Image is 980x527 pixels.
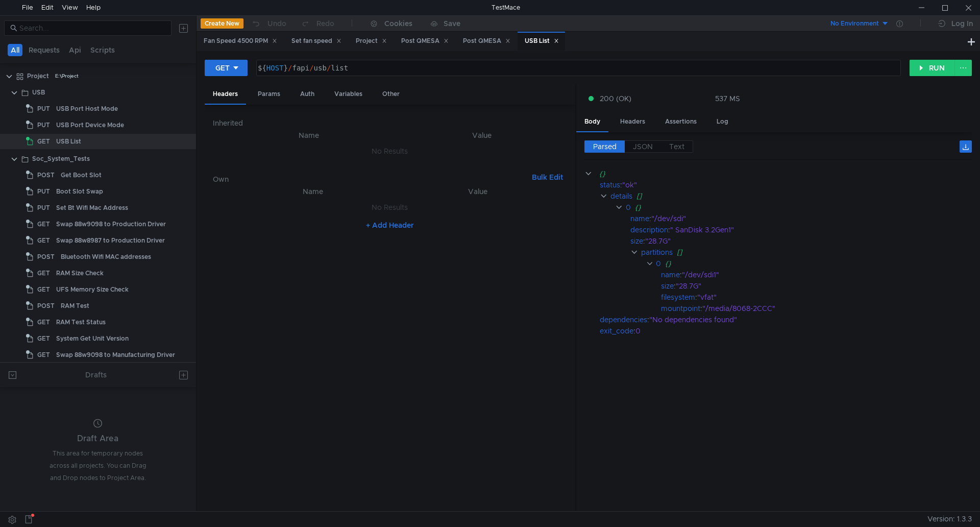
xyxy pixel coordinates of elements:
nz-embed-empty: No Results [372,147,408,156]
div: Post QMESA [463,36,510,46]
div: {} [634,202,958,213]
div: : [661,303,972,314]
div: 0 [656,258,661,269]
span: GET [37,315,50,330]
div: USB List [525,36,559,46]
div: : [630,235,972,247]
div: Set Bt Wifi Mac Address [56,200,128,215]
div: USB Port Device Mode [56,117,124,133]
span: POST [37,298,55,314]
div: "/dev/sdi1" [682,269,959,280]
button: + Add Header [362,219,418,231]
div: status [600,179,620,190]
div: 0 [635,325,959,337]
div: : [661,280,972,292]
div: {} [599,168,957,179]
div: Assertions [657,112,705,131]
span: GET [37,331,50,346]
th: Name [229,185,397,198]
div: No Environment [830,19,879,29]
span: PUT [37,117,50,133]
span: GET [37,266,50,281]
div: USB Port Host Mode [56,101,118,116]
div: Redo [316,17,334,30]
div: dependencies [600,314,647,325]
div: partitions [641,247,672,258]
button: RUN [910,60,955,76]
div: Params [250,85,288,104]
div: "ok" [622,179,958,190]
div: : [600,314,972,325]
div: Project [356,36,387,46]
div: name [630,213,649,224]
div: Auth [292,85,323,104]
div: Drafts [85,369,107,381]
div: Headers [205,85,246,105]
div: Log [708,112,737,131]
div: Boot Slot Swap [56,184,103,199]
div: size [630,235,643,247]
div: Other [374,85,408,104]
div: Swap 88w8987 to Production Driver [56,233,165,248]
span: GET [37,233,50,248]
div: Body [576,112,608,132]
div: E:\Project [55,68,79,84]
div: Soc_System_Tests [32,151,90,166]
span: Version: 1.3.3 [927,512,972,526]
div: GET [215,62,230,74]
th: Value [397,129,567,141]
div: "28.7G" [645,235,958,247]
h6: Inherited [213,117,567,129]
div: RAM Test Status [56,315,106,330]
button: GET [205,60,248,76]
div: Get Boot Slot [61,167,102,183]
div: name [661,269,680,280]
div: Post QMESA [401,36,449,46]
nz-embed-empty: No Results [372,203,408,212]
div: {} [665,258,958,269]
button: No Environment [818,15,889,32]
div: USB List [56,134,81,149]
div: exit_code [600,325,633,337]
button: Bulk Edit [528,171,567,183]
div: 537 MS [715,94,740,103]
div: size [661,280,674,292]
div: 0 [625,202,630,213]
span: PUT [37,200,50,215]
div: : [600,179,972,190]
div: Bluetooth Wifi MAC addresses [61,249,151,265]
div: Swap 88w9098 to Manufacturing Driver [56,347,175,363]
button: Requests [26,44,63,56]
div: : [600,325,972,337]
span: JSON [633,142,653,151]
div: System Get Unit Version [56,331,129,346]
input: Search... [19,22,165,34]
div: Undo [267,17,286,30]
div: "vfat" [697,292,959,303]
div: USB [32,85,45,100]
div: Headers [612,112,653,131]
span: PUT [37,184,50,199]
div: Project [27,68,49,84]
span: Parsed [593,142,617,151]
th: Name [221,129,397,141]
div: Swap 88w9098 to Production Driver [56,217,166,232]
div: " SanDisk 3.2Gen1" [670,224,959,235]
div: RAM Size Check [56,266,104,281]
div: RAM Test [61,298,89,314]
span: POST [37,167,55,183]
button: Api [66,44,84,56]
div: : [630,213,972,224]
div: : [630,224,972,235]
div: UFS Memory Size Check [56,282,129,297]
div: filesystem [661,292,695,303]
div: "No dependencies found" [649,314,959,325]
span: POST [37,249,55,265]
div: Log In [951,17,973,30]
button: Redo [293,16,341,31]
button: Undo [243,16,293,31]
div: Cookies [384,17,412,30]
span: PUT [37,101,50,116]
span: GET [37,134,50,149]
div: : [661,292,972,303]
